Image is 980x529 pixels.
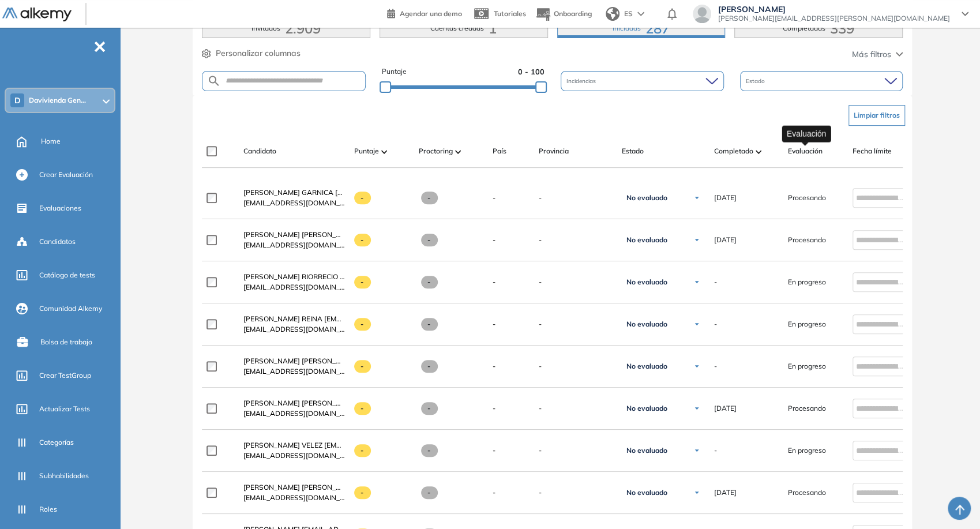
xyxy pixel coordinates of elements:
[693,489,700,496] img: Ícono de flecha
[626,235,667,245] span: No evaluado
[693,405,700,412] img: Ícono de flecha
[539,319,613,329] span: -
[626,277,667,287] span: No evaluado
[714,193,737,203] span: [DATE]
[693,363,700,370] img: Ícono de flecha
[381,150,387,153] img: [missing "en.ARROW_ALT" translation]
[693,194,700,201] img: Ícono de flecha
[493,277,495,287] span: -
[243,314,443,323] span: [PERSON_NAME] REINA [EMAIL_ADDRESS][DOMAIN_NAME]
[421,192,438,204] span: -
[852,48,903,61] button: Más filtros
[243,366,345,377] span: [EMAIL_ADDRESS][DOMAIN_NAME]
[566,77,598,85] span: Incidencias
[539,403,613,414] span: -
[539,487,613,498] span: -
[40,337,92,347] span: Bolsa de trabajo
[718,14,950,23] span: [PERSON_NAME][EMAIL_ADDRESS][PERSON_NAME][DOMAIN_NAME]
[788,235,826,245] span: Procesando
[243,187,345,198] a: [PERSON_NAME] GARNICA [EMAIL_ADDRESS][PERSON_NAME][DOMAIN_NAME]
[788,487,826,498] span: Procesando
[243,451,345,461] span: [EMAIL_ADDRESS][DOMAIN_NAME]
[29,96,86,105] span: Davivienda Gen...
[39,504,57,515] span: Roles
[419,146,453,156] span: Proctoring
[354,402,371,415] span: -
[243,398,345,408] a: [PERSON_NAME] [PERSON_NAME][EMAIL_ADDRESS][DOMAIN_NAME]
[380,18,548,38] button: Cuentas creadas1
[493,361,495,372] span: -
[421,234,438,246] span: -
[788,146,823,156] span: Evaluación
[243,188,510,197] span: [PERSON_NAME] GARNICA [EMAIL_ADDRESS][PERSON_NAME][DOMAIN_NAME]
[693,237,700,243] img: Ícono de flecha
[622,146,644,156] span: Estado
[693,447,700,454] img: Ícono de flecha
[848,105,905,126] button: Limpiar filtros
[852,48,891,61] span: Más filtros
[539,193,613,203] span: -
[354,192,371,204] span: -
[41,136,61,147] span: Home
[554,9,592,18] span: Onboarding
[243,324,345,335] span: [EMAIL_ADDRESS][DOMAIN_NAME]
[243,357,477,365] span: [PERSON_NAME] [PERSON_NAME][EMAIL_ADDRESS][DOMAIN_NAME]
[714,277,717,287] span: -
[216,47,301,59] span: Personalizar columnas
[243,198,345,208] span: [EMAIL_ADDRESS][DOMAIN_NAME]
[354,360,371,373] span: -
[626,404,667,413] span: No evaluado
[853,146,892,156] span: Fecha límite
[39,170,93,180] span: Crear Evaluación
[354,318,371,331] span: -
[243,314,345,324] a: [PERSON_NAME] REINA [EMAIL_ADDRESS][DOMAIN_NAME]
[539,445,613,456] span: -
[354,444,371,457] span: -
[243,230,345,240] a: [PERSON_NAME] [PERSON_NAME][EMAIL_ADDRESS][DOMAIN_NAME]
[421,360,438,373] span: -
[693,321,700,328] img: Ícono de flecha
[39,471,89,481] span: Subhabilidades
[626,320,667,329] span: No evaluado
[421,444,438,457] span: -
[714,319,717,329] span: -
[243,440,345,451] a: [PERSON_NAME] VELEZ [EMAIL_ADDRESS][PERSON_NAME][DOMAIN_NAME]
[14,96,21,105] span: D
[626,488,667,497] span: No evaluado
[740,71,903,91] div: Estado
[626,362,667,371] span: No evaluado
[493,487,495,498] span: -
[39,303,102,314] span: Comunidad Alkemy
[387,6,462,20] a: Agendar una demo
[626,193,667,202] span: No evaluado
[243,282,345,292] span: [EMAIL_ADDRESS][DOMAIN_NAME]
[693,279,700,286] img: Ícono de flecha
[561,71,723,91] div: Incidencias
[746,77,767,85] span: Estado
[354,234,371,246] span: -
[243,272,345,282] a: [PERSON_NAME] RIORRECIO [EMAIL_ADDRESS][PERSON_NAME][DOMAIN_NAME]
[606,7,619,21] img: world
[243,493,345,503] span: [EMAIL_ADDRESS][DOMAIN_NAME]
[626,446,667,455] span: No evaluado
[39,404,90,414] span: Actualizar Tests
[243,441,500,449] span: [PERSON_NAME] VELEZ [EMAIL_ADDRESS][PERSON_NAME][DOMAIN_NAME]
[714,235,737,245] span: [DATE]
[756,150,761,153] img: [missing "en.ARROW_ALT" translation]
[202,47,301,59] button: Personalizar columnas
[494,9,526,18] span: Tutoriales
[243,483,477,492] span: [PERSON_NAME] [PERSON_NAME][EMAIL_ADDRESS][DOMAIN_NAME]
[39,270,95,280] span: Catálogo de tests
[557,18,726,38] button: Iniciadas287
[718,5,950,14] span: [PERSON_NAME]
[734,18,903,38] button: Completadas339
[493,235,495,245] span: -
[382,66,407,77] span: Puntaje
[714,487,737,498] span: [DATE]
[421,486,438,499] span: -
[243,146,276,156] span: Candidato
[400,9,462,18] span: Agendar una demo
[518,66,545,77] span: 0 - 100
[788,193,826,203] span: Procesando
[455,150,461,153] img: [missing "en.ARROW_ALT" translation]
